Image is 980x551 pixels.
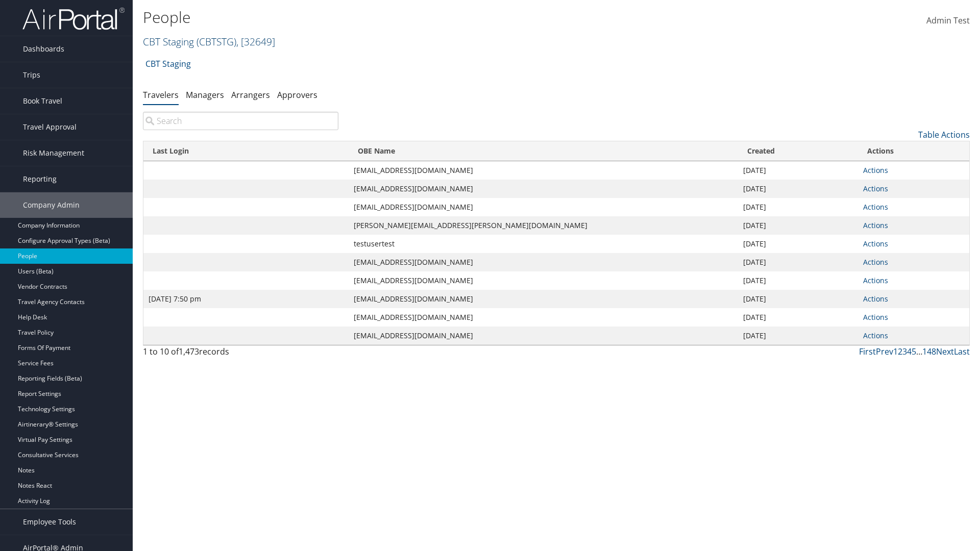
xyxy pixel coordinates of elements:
a: Actions [863,202,888,212]
td: [DATE] [738,290,858,308]
a: First [859,346,876,357]
td: [EMAIL_ADDRESS][DOMAIN_NAME] [349,180,738,198]
div: 1 to 10 of records [143,345,338,363]
td: [DATE] [738,308,858,327]
a: Actions [863,331,888,340]
span: 1,473 [179,346,199,357]
a: Next [936,346,954,357]
td: [EMAIL_ADDRESS][DOMAIN_NAME] [349,198,738,216]
a: Last [954,346,970,357]
td: [DATE] [738,253,858,271]
a: Approvers [277,89,317,101]
a: Actions [863,275,888,285]
a: Arrangers [231,89,270,101]
a: Managers [186,89,224,101]
a: 4 [907,346,912,357]
td: [DATE] [738,271,858,290]
a: 5 [912,346,916,357]
td: [EMAIL_ADDRESS][DOMAIN_NAME] [349,327,738,345]
span: … [916,346,922,357]
td: [DATE] [738,235,858,253]
a: Prev [876,346,893,357]
th: OBE Name: activate to sort column ascending [349,141,738,161]
td: [EMAIL_ADDRESS][DOMAIN_NAME] [349,308,738,327]
h1: People [143,7,694,28]
td: [DATE] [738,198,858,216]
td: [DATE] [738,180,858,198]
span: Book Travel [23,88,62,114]
th: Actions [858,141,969,161]
td: [EMAIL_ADDRESS][DOMAIN_NAME] [349,161,738,180]
a: 1 [893,346,898,357]
a: Admin Test [926,5,970,37]
span: Trips [23,62,40,88]
a: 148 [922,346,936,357]
a: CBT Staging [145,54,191,74]
td: testusertest [349,235,738,253]
span: Risk Management [23,140,84,166]
a: Actions [863,312,888,322]
a: Actions [863,165,888,175]
a: Actions [863,257,888,267]
img: airportal-logo.png [22,7,125,31]
span: ( CBTSTG ) [197,35,236,48]
a: CBT Staging [143,35,275,48]
a: Table Actions [918,129,970,140]
td: [DATE] [738,161,858,180]
span: Employee Tools [23,509,76,535]
td: [PERSON_NAME][EMAIL_ADDRESS][PERSON_NAME][DOMAIN_NAME] [349,216,738,235]
a: Actions [863,220,888,230]
th: Created: activate to sort column ascending [738,141,858,161]
a: Actions [863,184,888,193]
a: Actions [863,294,888,304]
span: , [ 32649 ] [236,35,275,48]
span: Admin Test [926,15,970,26]
a: 3 [902,346,907,357]
span: Reporting [23,166,57,192]
span: Travel Approval [23,114,77,140]
span: Dashboards [23,36,64,62]
th: Last Login: activate to sort column ascending [143,141,349,161]
input: Search [143,112,338,130]
td: [EMAIL_ADDRESS][DOMAIN_NAME] [349,253,738,271]
a: Travelers [143,89,179,101]
td: [DATE] [738,216,858,235]
td: [DATE] [738,327,858,345]
a: 2 [898,346,902,357]
td: [DATE] 7:50 pm [143,290,349,308]
a: Actions [863,239,888,248]
td: [EMAIL_ADDRESS][DOMAIN_NAME] [349,290,738,308]
td: [EMAIL_ADDRESS][DOMAIN_NAME] [349,271,738,290]
span: Company Admin [23,192,80,218]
